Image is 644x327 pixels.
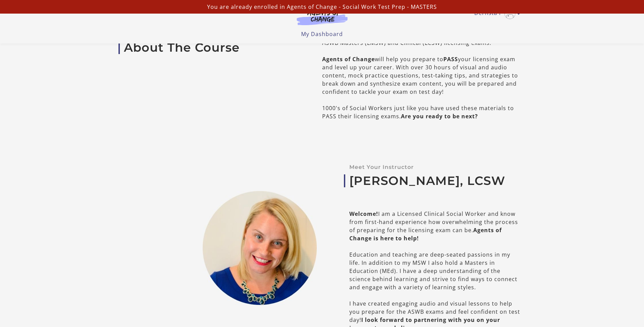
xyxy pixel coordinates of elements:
img: Agents of Change Logo [290,10,355,25]
b: Welcome! [349,210,378,218]
b: PASS [443,55,458,63]
a: About The Course [124,40,300,55]
a: [PERSON_NAME], LCSW [349,174,520,188]
b: Agents of Change is here to help! [349,226,502,242]
p: You are already enrolled in Agents of Change - Social Work Test Prep - MASTERS [3,3,641,11]
img: Meagan Mitchell [203,191,316,305]
a: My Dashboard [301,30,343,38]
a: Toggle menu [474,8,517,19]
p: Meet Your Instructor [349,164,520,170]
b: Agents of Change [322,55,375,63]
b: Are you ready to be next? [401,113,478,120]
div: This course is designed for who are preparing for the ASWB Masters (LMSW) and Clinical (LCSW) lic... [322,31,520,120]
